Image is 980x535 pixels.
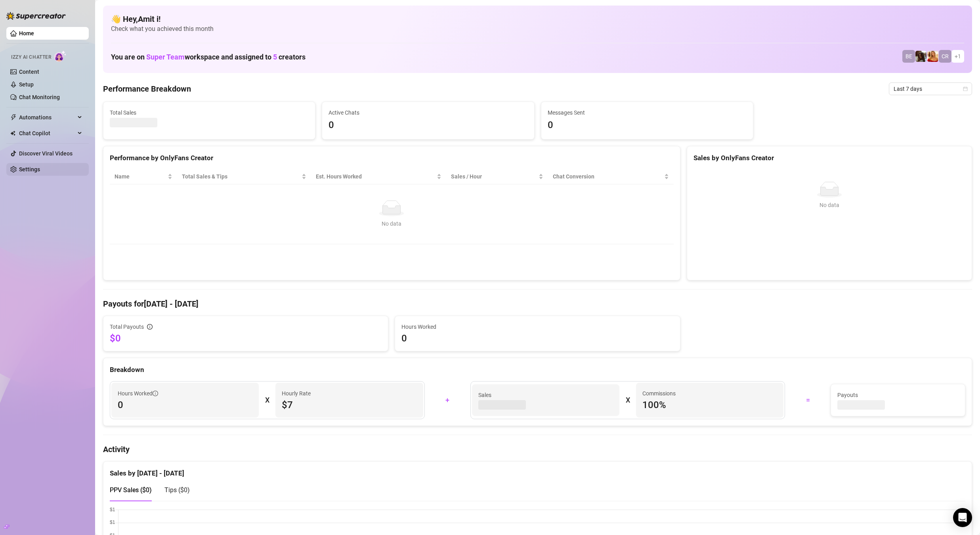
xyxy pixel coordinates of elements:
[111,53,306,61] h1: You are on workspace and assigned to creators
[451,172,537,181] span: Sales / Hour
[103,444,972,455] h4: Activity
[118,399,252,411] span: 0
[147,324,153,330] span: info-circle
[164,486,190,494] span: Tips ( $0 )
[19,150,73,157] a: Discover Viral Videos
[329,108,527,117] span: Active Chats
[837,391,959,399] span: Payouts
[19,69,39,75] a: Content
[6,12,66,20] img: logo-BBDzfeDw.svg
[915,51,927,62] img: miagkii
[4,524,10,529] span: build
[963,86,968,91] span: calendar
[110,108,309,117] span: Total Sales
[115,172,166,181] span: Name
[282,389,311,398] article: Hourly Rate
[548,108,747,117] span: Messages Sent
[153,391,158,396] span: info-circle
[19,30,34,36] a: Home
[548,118,747,133] span: 0
[553,172,662,181] span: Chat Conversion
[182,172,300,181] span: Total Sales & Tips
[316,172,435,181] div: Est. Hours Worked
[953,508,972,527] div: Open Intercom Messenger
[10,130,15,136] img: Chat Copilot
[110,322,144,331] span: Total Payouts
[642,389,676,398] article: Commissions
[927,51,938,62] img: mikayla_demaiter
[19,127,75,140] span: Chat Copilot
[110,364,965,375] div: Breakdown
[11,54,51,61] span: Izzy AI Chatter
[329,118,527,133] span: 0
[110,153,674,163] div: Performance by OnlyFans Creator
[693,153,965,163] div: Sales by OnlyFans Creator
[111,13,964,25] h4: 👋 Hey, Amit i !
[103,83,191,94] h4: Performance Breakdown
[19,81,34,88] a: Setup
[642,399,777,411] span: 100 %
[273,53,277,61] span: 5
[10,114,17,121] span: thunderbolt
[19,94,60,100] a: Chat Monitoring
[942,52,949,61] span: CR
[401,322,673,331] span: Hours Worked
[177,169,311,184] th: Total Sales & Tips
[146,53,185,61] span: Super Team
[430,394,466,407] div: +
[118,389,158,398] span: Hours Worked
[478,391,613,399] span: Sales
[118,219,666,228] div: No data
[955,52,961,61] span: + 1
[111,25,964,33] span: Check what you achieved this month
[110,462,965,479] div: Sales by [DATE] - [DATE]
[790,394,826,407] div: =
[19,111,75,124] span: Automations
[401,332,673,345] span: 0
[894,83,967,95] span: Last 7 days
[697,201,962,209] div: No data
[548,169,673,184] th: Chat Conversion
[110,486,152,494] span: PPV Sales ( $0 )
[103,298,972,309] h4: Payouts for [DATE] - [DATE]
[110,332,382,345] span: $0
[265,394,269,407] div: X
[282,399,416,411] span: $7
[54,50,67,62] img: AI Chatter
[19,166,40,173] a: Settings
[626,394,630,407] div: X
[110,169,177,184] th: Name
[446,169,548,184] th: Sales / Hour
[905,52,912,61] span: BE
